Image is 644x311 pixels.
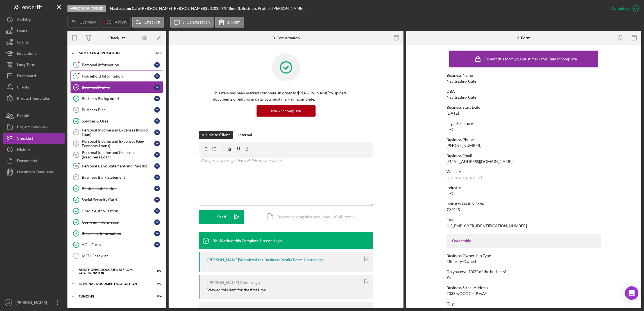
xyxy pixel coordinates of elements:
button: Document Templates [3,166,65,178]
a: 1Personal Information M [70,59,163,71]
a: ACH Form M [70,239,163,250]
div: Cosigner Information [82,220,154,224]
div: 3. Conversation [273,36,300,40]
div: Documents [17,155,37,168]
div: Business Bank Statement [82,175,154,180]
time: 2025-09-11 17:31 [303,258,324,262]
div: 0 / 2 [151,269,162,273]
div: M [154,130,160,135]
button: 3. Conversation [170,17,214,28]
div: LLC [446,191,453,196]
div: Minority-Owned [446,259,476,264]
tspan: 9 [75,153,77,156]
div: 722515 [446,208,460,212]
div: Educational [17,48,38,60]
a: 9Personal Income and Expenses (Readiness Loan) M [70,149,163,160]
button: People [3,110,65,121]
div: M [154,186,160,191]
div: Internal [238,131,252,139]
button: Documents [3,155,65,166]
button: MT[PERSON_NAME] [3,297,65,308]
button: Grants [3,37,65,48]
label: Checklist [144,20,160,24]
div: Clients [17,81,29,94]
div: Visible to Client [202,131,230,139]
div: Industry NAICS Code [446,202,601,206]
div: MED Loan Application [79,51,148,55]
button: Dashboard [3,70,65,81]
div: Mark Incomplete [271,105,301,117]
div: [DATE] [446,111,459,115]
button: Activity [3,14,65,25]
a: Cosigner Information M [70,217,163,228]
a: Clients [3,81,65,93]
div: Dashboard [17,70,36,83]
div: Photo Identification [82,186,154,191]
div: Complete [612,3,629,14]
div: M [154,62,160,68]
button: Loans [3,25,65,37]
div: Social Security Card [82,198,154,202]
div: No answer provided [446,175,482,180]
a: 5Business Plan M [70,104,163,115]
div: Project Overview [17,121,47,134]
a: Business Profile M [70,82,163,93]
div: Viewed this item for the first time. [207,288,267,292]
tspan: 7 [75,131,77,134]
div: 2338 wOODCHIP wAY [446,291,487,296]
label: Overview [80,20,96,24]
a: Rideshare Information M [70,228,163,239]
button: Project Overview [3,121,65,133]
div: [PERSON_NAME] [14,297,51,310]
div: M [154,197,160,203]
button: Send [199,210,244,224]
div: 0 / 4 [151,295,162,298]
time: 2025-09-11 19:16 [259,239,282,243]
div: [EMAIL_ADDRESS][DOMAIN_NAME] [446,159,513,164]
button: Internal [235,131,255,139]
div: Personal Income and Expenses (Micro Loan) [82,128,154,137]
div: Open Intercom Messenger [625,286,638,300]
div: Rideshare Information [82,231,154,236]
div: Credit Authorization [82,209,154,213]
div: [US_EMPLOYER_IDENTIFICATION_NUMBER] [446,224,527,228]
button: Checklist [132,17,164,28]
div: Grants [17,37,29,49]
div: Document Templates [17,166,54,179]
button: 3. Form [215,17,244,28]
button: Checklist [3,133,65,144]
button: Product Templates [3,93,65,104]
button: Visible to Client [199,131,233,139]
div: [PERSON_NAME] Submitted the Business Profile Form [207,258,303,262]
div: [PERSON_NAME] [207,280,239,285]
p: This item has been marked complete. In order for [PERSON_NAME] to upload documents or edit form d... [213,90,359,103]
div: Additional Documents from Coordinator [79,268,148,274]
div: City [446,301,601,306]
button: Educational [3,48,65,59]
div: 3. Form [517,36,530,40]
a: MED Checklist [70,250,163,262]
a: 7Personal Income and Expenses (Micro Loan) M [70,127,163,138]
tspan: 1 [75,63,77,67]
tspan: 2 [75,74,77,78]
button: Long-Term [3,59,65,70]
div: LLC [446,127,453,132]
a: Social Security Card M [70,194,163,205]
time: 2025-09-11 17:17 [240,280,260,285]
div: | 3. Business Profile ( [PERSON_NAME]) [237,6,305,11]
button: Mark Incomplete [257,105,316,117]
div: Navitrading Cafe [446,95,476,99]
div: Product Templates [17,93,50,105]
tspan: 8 [75,142,77,145]
div: MED Checklist [82,254,163,258]
div: EIN [446,218,601,222]
div: Personal Bank Statement and Paystub [82,164,154,168]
